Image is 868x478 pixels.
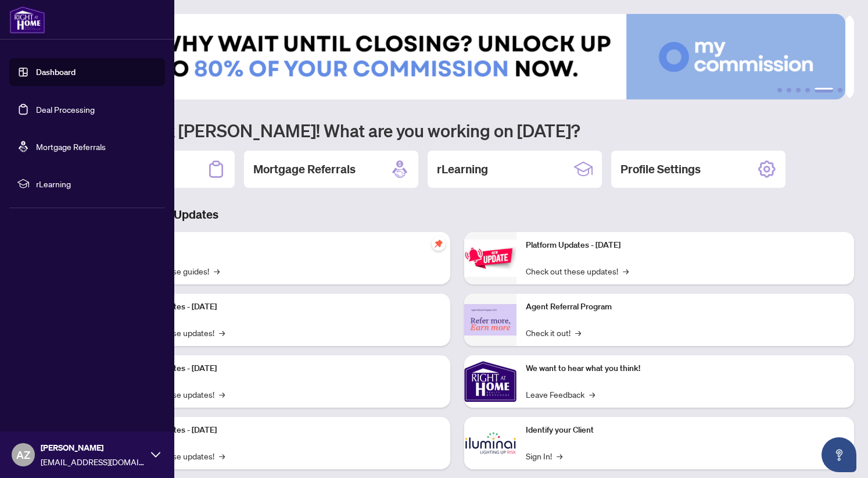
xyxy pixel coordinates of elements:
button: 3 [796,88,801,92]
span: → [214,265,220,277]
span: rLearning [36,177,157,190]
a: Leave Feedback→ [526,388,595,401]
h2: Mortgage Referrals [253,161,356,177]
span: pushpin [432,237,446,251]
p: Identify your Client [526,424,845,437]
span: [EMAIL_ADDRESS][DOMAIN_NAME] [41,455,145,468]
p: Platform Updates - [DATE] [122,362,441,375]
img: logo [9,6,45,34]
button: 2 [787,88,791,92]
h2: rLearning [437,161,488,177]
span: → [575,326,581,339]
span: → [219,326,225,339]
img: Identify your Client [464,417,517,469]
span: [PERSON_NAME] [41,441,145,454]
span: AZ [16,447,30,463]
span: → [557,450,562,462]
button: 6 [838,88,842,92]
a: Deal Processing [36,104,95,115]
p: Platform Updates - [DATE] [122,301,441,313]
img: Agent Referral Program [464,304,517,336]
span: → [219,388,225,401]
h3: Brokerage & Industry Updates [60,206,854,223]
a: Mortgage Referrals [36,141,106,152]
p: We want to hear what you think! [526,362,845,375]
a: Dashboard [36,67,76,77]
img: Slide 4 [60,14,845,99]
span: → [219,450,225,462]
a: Check out these updates!→ [526,265,629,277]
button: 4 [805,88,810,92]
p: Platform Updates - [DATE] [122,424,441,437]
p: Platform Updates - [DATE] [526,239,845,252]
h2: Profile Settings [620,161,701,177]
h1: Welcome back [PERSON_NAME]! What are you working on [DATE]? [60,119,854,141]
p: Self-Help [122,239,441,252]
img: We want to hear what you think! [464,355,517,408]
button: 1 [777,88,782,92]
span: → [623,265,629,277]
span: → [589,388,595,401]
p: Agent Referral Program [526,301,845,313]
button: Open asap [822,437,856,472]
a: Check it out!→ [526,326,581,339]
button: 5 [815,88,833,92]
img: Platform Updates - June 23, 2025 [464,240,517,276]
a: Sign In!→ [526,450,562,462]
